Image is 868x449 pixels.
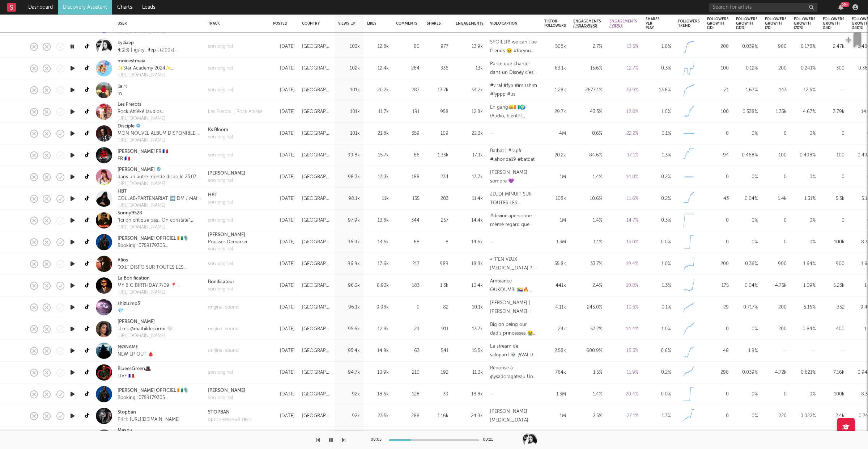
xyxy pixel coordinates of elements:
[118,21,197,26] div: User
[208,231,248,246] a: [PERSON_NAME]Pousser Démarrer
[302,108,331,116] div: [GEOGRAPHIC_DATA]
[367,151,389,160] div: 15.7k
[427,129,448,138] div: 109
[367,194,389,203] div: 11k
[544,64,566,73] div: 83.1k
[765,86,787,95] div: 143
[646,216,671,225] div: 0.3 %
[427,86,448,95] div: 13.7k
[794,108,816,116] div: 4.67 %
[367,216,389,225] div: 13.8k
[208,326,239,333] a: original sound
[794,151,816,160] div: 0.498 %
[118,332,201,340] div: [URL][DOMAIN_NAME]
[118,90,128,97] div: m
[823,108,844,116] div: 3.79k
[490,147,537,164] div: Batbat | #rapfr #lahonda19 #batbat
[490,255,537,273] div: « T’EN VEUX [MEDICAL_DATA] ? » AFIOS X DAKEEZ Disponible le [DATE] On vous laisse savourer ce pre...
[118,137,201,144] div: [URL][DOMAIN_NAME]
[338,108,360,116] div: 101k
[609,108,638,116] div: 12.8 %
[367,64,389,73] div: 12.4k
[273,64,295,73] div: [DATE]
[118,289,201,296] a: [URL][DOMAIN_NAME]
[736,194,758,203] div: 0.04 %
[208,192,233,199] div: HBT
[118,180,201,188] a: [URL][DOMAIN_NAME]
[367,238,389,247] div: 14.5k
[208,286,234,293] a: son original
[823,64,844,73] div: 300
[273,173,295,181] div: [DATE]
[646,42,671,51] div: 1.0 %
[273,238,295,247] div: [DATE]
[736,151,758,160] div: 0.468 %
[208,87,233,94] a: son original
[208,177,245,184] a: son original
[118,123,135,130] a: Disciple
[302,151,331,160] div: [GEOGRAPHIC_DATA]
[794,42,816,51] div: 0.178 %
[456,86,483,95] div: 34.2k
[573,216,602,225] div: 1.4 %
[573,86,602,95] div: 2677.1 %
[736,216,758,225] div: 0 %
[208,152,233,159] a: son original
[544,86,566,95] div: 1.28k
[456,216,483,225] div: 14.4k
[456,238,483,247] div: 14.6k
[338,238,360,247] div: 96.9k
[118,365,151,373] a: BlueesGreen🎩⃤
[118,409,136,416] a: Stopban
[765,238,787,247] div: 0
[396,216,420,225] div: 344
[208,170,245,177] a: [PERSON_NAME]
[118,344,138,351] a: NØNAME
[678,19,700,28] div: Followers Trend
[338,129,360,138] div: 101k
[367,108,389,116] div: 11.7k
[646,86,671,95] div: 13.6 %
[118,188,127,195] a: HBT
[338,216,360,225] div: 97.9k
[118,47,201,54] div: Æ(23) | ig/kylli4ep (+200k) 📨 : [EMAIL_ADDRESS][DOMAIN_NAME] multistyle
[544,194,566,203] div: 108k
[118,387,189,394] a: [PERSON_NAME] OFFICIEL 🇨🇮🎙️
[736,108,758,116] div: 0.338 %
[573,64,602,73] div: 15.6 %
[118,72,201,79] div: [URL][DOMAIN_NAME]
[118,166,155,173] a: [PERSON_NAME]
[490,16,537,34] div: J’[PERSON_NAME] facile… la guitare fait danser 🕺🏾 OUT NOW. On VIBE [MEDICAL_DATA] un peu..
[544,151,566,160] div: 20.2k
[646,129,671,138] div: 0.1 %
[118,242,189,249] div: Booking :0759179305 Snap: Dydyyeman88
[208,387,245,394] a: [PERSON_NAME]
[794,194,816,203] div: 1.31 %
[573,108,602,116] div: 43.3 %
[208,369,233,376] a: son original
[208,199,233,206] a: son original
[396,194,420,203] div: 155
[208,43,233,50] a: son original
[609,19,637,28] span: Engagements / Views
[736,129,758,138] div: 0 %
[456,108,483,116] div: 12.8k
[573,173,602,181] div: 1.4 %
[208,217,233,224] div: son original
[646,238,671,247] div: 0.0 %
[573,238,602,247] div: 1.1 %
[823,17,844,30] div: Followers Growth (14d)
[367,86,389,95] div: 20.2k
[794,86,816,95] div: 12.6 %
[208,246,248,253] div: son original
[823,216,844,225] div: 0
[396,21,417,26] div: Comments
[544,129,566,138] div: 4M
[118,39,134,47] a: kylliaep
[273,194,295,203] div: [DATE]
